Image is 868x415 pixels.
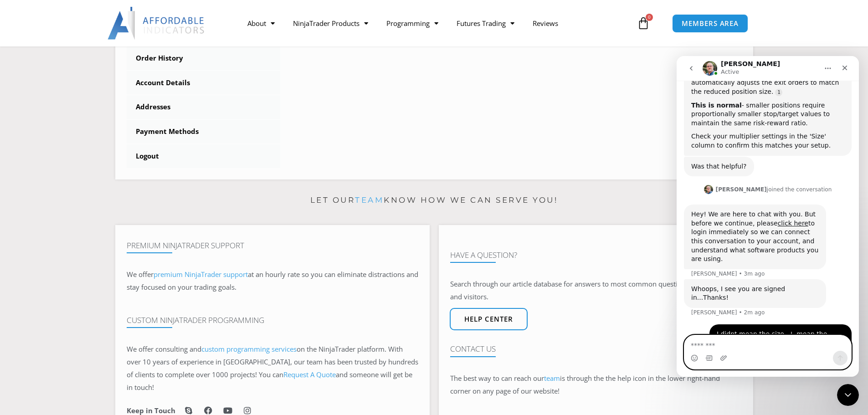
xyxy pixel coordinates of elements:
a: 0 [623,10,663,36]
a: Payment Methods [127,120,281,143]
a: Request A Quote [283,370,336,379]
span: MEMBERS AREA [682,20,739,27]
button: Upload attachment [43,298,51,306]
div: [PERSON_NAME] • 3m ago [15,215,88,220]
p: Search through our article database for answers to most common questions from customers and visit... [450,278,742,303]
span: 0 [646,14,653,21]
nav: Menu [238,13,635,34]
div: Larry says… [7,149,175,223]
b: This is normal [15,46,65,53]
div: Hey! We are here to chat with you. But before we continue, pleaseclick hereto login immediately s... [7,149,149,213]
a: Source reference 111286152: [98,33,106,40]
div: [PERSON_NAME] • 2m ago [15,254,88,259]
h4: Premium NinjaTrader Support [127,241,418,250]
b: [PERSON_NAME] [39,130,90,137]
div: Yueh says… [7,268,175,298]
h6: Keep in Touch [127,406,175,415]
a: Reviews [524,13,567,34]
a: About [238,13,284,34]
p: The best way to can reach our is through the the help icon in the lower right-hand corner on any ... [450,372,742,398]
a: Order History [127,46,281,70]
a: NinjaTrader Products [284,13,377,34]
div: I didnt mean the size, Ｉ mean the value of SL and TP [40,274,168,292]
img: LogoAI | Affordable Indicators – NinjaTrader [108,7,205,40]
img: Profile image for Larry [27,129,36,138]
div: Was that helpful? [7,101,77,121]
h4: Have A Question? [450,251,742,260]
div: Solomon says… [7,101,175,128]
iframe: Intercom live chat [677,56,859,377]
textarea: Message… [8,279,175,295]
a: Programming [377,13,447,34]
div: I didnt mean the size, Ｉ mean the value of SL and TP [33,268,175,297]
a: team [355,195,384,205]
div: Was that helpful? [15,106,70,115]
a: team [544,374,560,383]
span: at an hourly rate so you can eliminate distractions and stay focused on your trading goals. [127,270,418,292]
div: Hey! We are here to chat with you. But before we continue, please to login immediately so we can ... [15,154,142,208]
span: We offer [127,270,154,279]
h4: Contact Us [450,344,742,354]
div: Larry says… [7,223,175,268]
a: Addresses [127,95,281,119]
button: Emoji picker [14,298,21,306]
a: click here [101,164,132,171]
a: Help center [450,308,528,330]
h4: Custom NinjaTrader Programming [127,316,418,325]
div: Check your multiplier settings in the 'Size' column to confirm this matches your setup. [15,76,168,94]
p: Let our know how we can serve you! [115,193,753,208]
a: MEMBERS AREA [672,14,748,33]
span: We offer consulting and [127,344,297,354]
a: Futures Trading [447,13,524,34]
a: Logout [127,144,281,168]
div: Larry says… [7,128,175,149]
a: custom programming services [201,344,297,354]
button: Gif picker [29,298,36,306]
div: - smaller positions require proportionally smaller stop/target values to maintain the same risk-r... [15,45,168,72]
div: Whoops, I see you are signed in...Thanks! [15,229,142,246]
a: Account Details [127,71,281,95]
span: on the NinjaTrader platform. With over 10 years of experience in [GEOGRAPHIC_DATA], our team has ... [127,344,418,392]
button: Send a message… [156,295,171,309]
a: premium NinjaTrader support [154,270,248,279]
div: joined the conversation [39,129,155,138]
iframe: Intercom live chat [837,384,859,406]
span: Help center [464,316,513,323]
div: Whoops, I see you are signed in...Thanks![PERSON_NAME] • 2m ago [7,223,149,252]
